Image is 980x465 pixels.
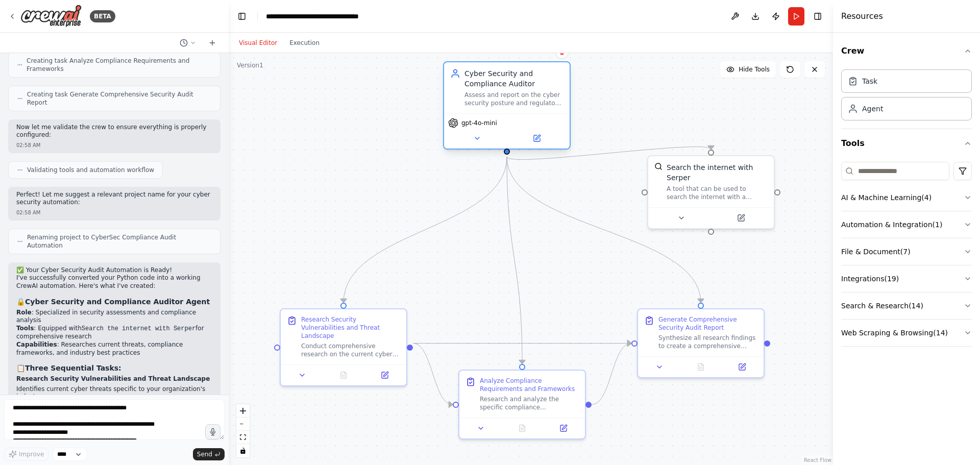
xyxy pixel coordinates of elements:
[193,448,225,460] button: Send
[658,334,757,350] div: Synthesize all research findings to create a comprehensive cyber security and compliance audit re...
[82,325,195,332] code: Search the internet with Serper
[862,76,877,86] div: Task
[27,57,212,73] span: Creating task Analyze Compliance Requirements and Frameworks
[637,308,765,378] div: Generate Comprehensive Security Audit ReportSynthesize all research findings to create a comprehe...
[25,298,210,306] strong: Cyber Security and Compliance Auditor Agent
[322,369,365,381] button: No output available
[592,338,631,410] g: Edge from 22b07eb3-dab1-4805-817f-23f62f812a86 to 415dfd6a-b8a0-4329-9cfb-543eaa9befee
[367,369,402,381] button: Open in side panel
[841,158,972,355] div: Tools
[27,166,154,174] span: Validating tools and automation workflow
[4,448,48,461] button: Improve
[480,395,579,411] div: Research and analyze the specific compliance requirements for {organization_name} based on {compl...
[841,292,972,319] button: Search & Research(14)
[16,309,32,316] strong: Role
[724,361,759,373] button: Open in side panel
[413,338,453,410] g: Edge from 5c3433c7-4e10-4df8-ae0e-4717a0d38578 to 22b07eb3-dab1-4805-817f-23f62f812a86
[16,341,57,348] strong: Capabilities
[16,325,212,341] li: : Equipped with for comprehensive research
[90,10,115,22] div: BETA
[841,37,972,65] button: Crew
[16,297,212,307] h3: 🔒
[508,132,566,144] button: Open in side panel
[502,157,527,364] g: Edge from 9416e0f6-cc29-4a96-bef2-83b7461c87f8 to 22b07eb3-dab1-4805-817f-23f62f812a86
[27,233,212,250] span: Renaming project to CyberSec Compliance Audit Automation
[204,37,220,49] button: Start a new chat
[16,266,212,275] h2: ✅ Your Cyber Security Audit Automation is Ready!
[647,155,775,229] div: SerperDevToolSearch the internet with SerperA tool that can be used to search the internet with a...
[16,191,212,207] p: Perfect! Let me suggest a relevant project name for your cyber security automation:
[461,119,497,127] span: gpt-4o-mini
[667,185,768,201] div: A tool that can be used to search the internet with a search_query. Supports different search typ...
[739,65,770,74] span: Hide Tools
[720,61,776,78] button: Hide Tools
[16,141,212,149] div: 02:58 AM
[480,377,579,393] div: Analyze Compliance Requirements and Frameworks
[280,308,407,386] div: Research Security Vulnerabilities and Threat LandscapeConduct comprehensive research on the curre...
[16,385,212,401] li: Identifies current cyber threats specific to your organization's industry
[841,129,972,158] button: Tools
[236,431,250,444] button: fit view
[841,320,972,346] button: Web Scraping & Browsing(14)
[236,404,250,457] div: React Flow controls
[27,90,212,107] span: Creating task Generate Comprehensive Security Audit Report
[862,104,883,114] div: Agent
[679,361,723,373] button: No output available
[283,37,326,49] button: Execution
[176,37,200,49] button: Switch to previous chat
[502,157,706,303] g: Edge from 9416e0f6-cc29-4a96-bef2-83b7461c87f8 to 415dfd6a-b8a0-4329-9cfb-543eaa9befee
[16,209,212,216] div: 02:58 AM
[712,212,770,224] button: Open in side panel
[233,37,283,49] button: Visual Editor
[667,162,768,183] div: Search the internet with Serper
[19,450,44,458] span: Improve
[841,65,972,129] div: Crew
[236,404,250,418] button: zoom in
[841,265,972,292] button: Integrations(19)
[502,139,716,167] g: Edge from 9416e0f6-cc29-4a96-bef2-83b7461c87f8 to 12886921-f49d-4aa6-9bff-313bf8e20c66
[464,91,563,107] div: Assess and report on the cyber security posture and regulatory compliance of {organization_name} ...
[658,315,757,332] div: Generate Comprehensive Security Audit Report
[841,184,972,211] button: AI & Machine Learning(4)
[301,315,400,340] div: Research Security Vulnerabilities and Threat Landscape
[16,309,212,325] li: : Specialized in security assessments and compliance analysis
[266,11,381,21] nav: breadcrumb
[804,457,831,463] a: React Flow attribution
[236,418,250,431] button: zoom out
[546,422,581,434] button: Open in side panel
[205,424,220,439] button: Click to speak your automation idea
[16,375,210,382] strong: Research Security Vulnerabilities and Threat Landscape
[841,238,972,265] button: File & Document(7)
[235,9,249,23] button: Hide left sidebar
[301,342,400,358] div: Conduct comprehensive research on the current cyber security threat landscape affecting {organiza...
[413,338,631,349] g: Edge from 5c3433c7-4e10-4df8-ae0e-4717a0d38578 to 415dfd6a-b8a0-4329-9cfb-543eaa9befee
[458,370,586,439] div: Analyze Compliance Requirements and FrameworksResearch and analyze the specific compliance requir...
[237,61,263,69] div: Version 1
[443,63,571,152] div: Cyber Security and Compliance AuditorAssess and report on the cyber security posture and regulato...
[25,364,118,372] strong: Three Sequential Tasks
[338,157,512,303] g: Edge from 9416e0f6-cc29-4a96-bef2-83b7461c87f8 to 5c3433c7-4e10-4df8-ae0e-4717a0d38578
[811,9,825,23] button: Hide right sidebar
[501,422,544,434] button: No output available
[16,325,34,332] strong: Tools
[16,363,212,373] h3: 📋 :
[16,341,212,357] li: : Researches current threats, compliance frameworks, and industry best practices
[841,211,972,238] button: Automation & Integration(1)
[16,274,212,290] p: I've successfully converted your Python code into a working CrewAI automation. Here's what I've c...
[236,444,250,457] button: toggle interactivity
[16,124,212,139] p: Now let me validate the crew to ensure everything is properly configured:
[197,450,212,458] span: Send
[20,5,82,28] img: Logo
[841,10,883,22] h4: Resources
[464,68,563,89] div: Cyber Security and Compliance Auditor
[654,162,663,170] img: SerperDevTool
